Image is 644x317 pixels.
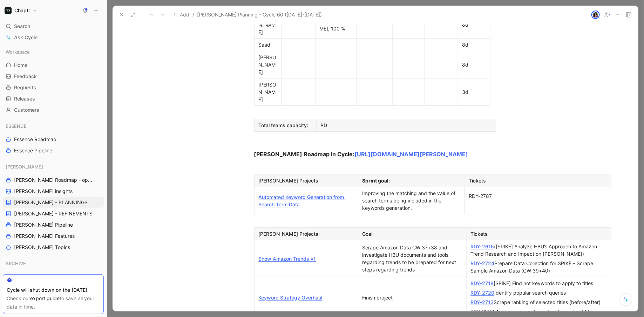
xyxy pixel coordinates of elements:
div: [PERSON_NAME] [259,54,277,76]
a: RDY-2615 [471,243,494,249]
div: Goal: [362,230,462,237]
span: Customers [14,106,39,113]
span: Feedback [14,73,37,80]
span: [PERSON_NAME] Roadmap - open items [14,177,95,184]
div: 8d [462,21,486,28]
span: Search [14,22,30,30]
div: Scrape Amazon Data CW 37+38 and investigate HBU documents and tools regarding trends to be prepar... [362,244,462,273]
div: [PERSON_NAME] [259,81,277,103]
span: [PERSON_NAME] Topics [14,244,70,251]
div: [SPIKE] Find hot keywords to apply to titles [471,280,607,287]
div: [PERSON_NAME] Projects: [259,177,354,184]
div: Scrape ranking of selected titles (before/after) [471,298,607,306]
span: Essence Pipeline [14,147,52,154]
img: Chaptr [5,7,12,14]
a: [URL][DOMAIN_NAME][PERSON_NAME] [355,151,468,158]
span: [PERSON_NAME] insights [14,188,73,195]
div: ARCHIVE [3,258,104,269]
div: ESSENCE [3,121,104,131]
a: Customers [3,105,104,115]
div: [PERSON_NAME] [259,14,277,36]
a: RDY-2720 [471,290,495,296]
div: Tickets [471,230,607,237]
button: ChaptrChaptr [3,6,39,15]
a: Show Amazon Trends v1 [259,256,316,262]
span: ESSENCE [6,123,27,130]
div: ARCHIVE [3,258,104,271]
span: [PERSON_NAME] - REFINEMENTS [14,210,93,217]
strong: Sprint goal: [362,178,390,184]
button: Add [172,11,191,19]
h1: Chaptr [14,7,30,14]
a: [PERSON_NAME] insights [3,186,104,197]
span: NOA [6,273,16,280]
div: Finish project [362,294,462,301]
strong: [PERSON_NAME] Roadmap in Cycle: [254,151,355,158]
a: Automated Keyword Generation from Search Term Data [259,194,346,207]
div: RDY-2787 [469,192,607,200]
div: 3d [462,88,486,96]
div: Saad [259,41,277,48]
a: [PERSON_NAME] - REFINEMENTS [3,208,104,219]
span: [PERSON_NAME] Features [14,233,75,240]
div: 8d [462,41,486,48]
a: RDY-2712 [471,299,494,305]
div: [PERSON_NAME], 100 % [320,18,352,32]
div: [PERSON_NAME] Projects: [259,230,354,237]
div: NOA [3,271,104,282]
span: [PERSON_NAME] [6,163,43,170]
a: [PERSON_NAME] Topics [3,242,104,253]
span: Workspace [6,48,30,55]
div: Check our to save all your data in time. [7,294,100,311]
div: Improving the matching and the value of search terms being included in the keywords generation. [362,189,460,212]
div: ([SPIKE] Analyze HBU’s Approach to Amazon Trend Research and Impact on [PERSON_NAME]) [471,243,607,257]
a: Essence Roadmap [3,134,104,145]
span: Home [14,62,27,69]
a: Feedback [3,71,104,82]
a: RDY-2718 [471,280,494,286]
div: NOA [3,271,104,284]
div: Workspace [3,47,104,57]
a: Home [3,60,104,70]
img: avatar [592,11,599,18]
a: [PERSON_NAME] Pipeline [3,220,104,230]
a: RDY-2724 [471,260,495,266]
a: Ask Cycle [3,32,104,43]
span: [PERSON_NAME] Pipeline [14,221,73,228]
a: Releases [3,94,104,104]
div: Tickets [469,177,607,184]
div: RDY-2800 Analyze keyword rejection types (part 2) [471,308,607,315]
div: Identify popular search queries [471,289,607,296]
a: [PERSON_NAME] Roadmap - open items [3,175,104,185]
a: [PERSON_NAME] Features [3,231,104,241]
a: export guide [30,295,60,301]
span: Requests [14,84,36,91]
div: PD [321,122,492,129]
span: [PERSON_NAME] Planning - Cycle 60 ([DATE]-[DATE]) [197,11,322,19]
div: Cycle will shut down on the [DATE]. [7,286,100,294]
span: [PERSON_NAME] - PLANNINGS [14,199,88,206]
a: Essence Pipeline [3,145,104,156]
span: Releases [14,95,35,102]
div: ESSENCEEssence RoadmapEssence Pipeline [3,121,104,156]
div: 8d [462,61,486,68]
div: Search [3,21,104,32]
a: Keyword Strategy Overhaul [259,295,323,301]
a: Requests [3,82,104,93]
div: [PERSON_NAME][PERSON_NAME] Roadmap - open items[PERSON_NAME] insights[PERSON_NAME] - PLANNINGS[PE... [3,161,104,253]
div: Prepare Data Collection for SPIKE – Scrape Sample Amazon Data (CW 39+40) [471,260,607,274]
span: Ask Cycle [14,33,38,42]
span: / [192,11,194,19]
span: Essence Roadmap [14,136,56,143]
div: Total teams capacity: [259,122,312,129]
a: [PERSON_NAME] - PLANNINGS [3,197,104,208]
span: ARCHIVE [6,260,26,267]
div: [PERSON_NAME] [3,161,104,172]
